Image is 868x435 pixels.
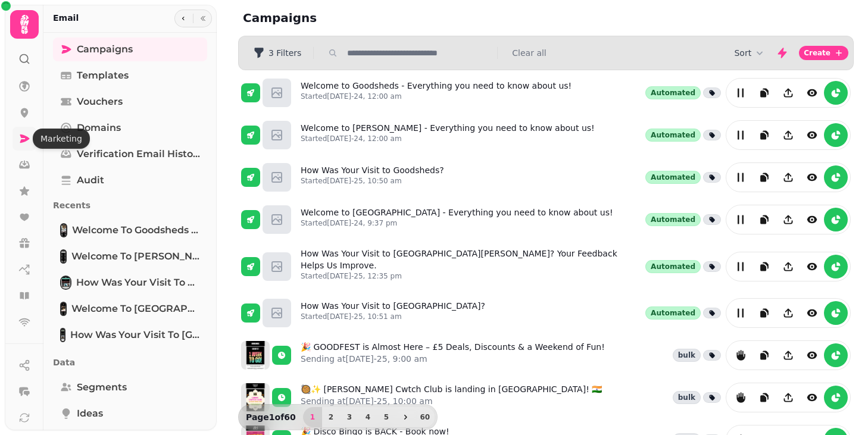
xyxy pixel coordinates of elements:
[70,328,200,342] span: How Was Your Visit to [GEOGRAPHIC_DATA][PERSON_NAME]? Your Feedback Helps Us Improve.
[753,208,776,231] button: duplicate
[53,116,207,140] a: Domains
[326,414,336,421] span: 2
[824,123,848,147] button: reports
[53,323,207,347] a: How Was Your Visit to Swansea Albert Hall? Your Feedback Helps Us Improve.How Was Your Visit to [...
[776,255,800,278] button: Share campaign preview
[753,301,776,325] button: duplicate
[53,168,207,192] a: Audit
[61,277,70,289] img: How Was Your Visit to Goodsheds?
[800,343,824,367] button: view
[363,414,373,421] span: 4
[301,206,613,233] a: Welcome to [GEOGRAPHIC_DATA] - Everything you need to know about us!Started[DATE]-24, 9:37 pm
[776,81,800,105] button: Share campaign preview
[53,297,207,321] a: Welcome to Newport Market - Everything you need to know about us!Welcome to [GEOGRAPHIC_DATA] - E...
[800,81,824,105] button: view
[753,123,776,147] button: duplicate
[776,208,800,231] button: Share campaign preview
[645,86,701,99] div: Automated
[824,255,848,278] button: reports
[53,90,207,114] a: Vouchers
[301,353,605,365] p: Sending at [DATE]-25, 9:00 am
[800,208,824,231] button: view
[734,47,766,59] button: Sort
[241,341,270,370] img: aHR0cHM6Ly9zdGFtcGVkZS1zZXJ2aWNlLXByb2QtdGVtcGxhdGUtcHJldmlld3MuczMuZXUtd2VzdC0xLmFtYXpvbmF3cy5jb...
[53,142,207,166] a: Verification email history
[824,208,848,231] button: reports
[77,68,129,83] span: Templates
[340,407,359,427] button: 3
[321,407,341,427] button: 2
[61,303,65,315] img: Welcome to Newport Market - Everything you need to know about us!
[77,406,103,421] span: Ideas
[61,224,66,236] img: Welcome to Goodsheds - Everything you need to know about us!
[729,165,753,189] button: edit
[645,306,701,320] div: Automated
[77,380,127,395] span: Segments
[645,129,701,142] div: Automated
[382,414,391,421] span: 5
[776,386,800,409] button: Share campaign preview
[824,81,848,105] button: reports
[77,121,121,135] span: Domains
[241,411,301,423] p: Page 1 of 60
[753,165,776,189] button: duplicate
[77,173,104,187] span: Audit
[301,176,444,186] p: Started [DATE]-25, 10:50 am
[53,402,207,425] a: Ideas
[303,407,322,427] button: 1
[729,123,753,147] button: edit
[53,245,207,268] a: Welcome to Albert Hall - Everything you need to know about us!Welcome to [PERSON_NAME] - Everythi...
[53,195,207,216] p: Recents
[645,260,701,273] div: Automated
[53,271,207,295] a: How Was Your Visit to Goodsheds?How Was Your Visit to Goodsheds?
[301,80,572,106] a: Welcome to Goodsheds - Everything you need to know about us!Started[DATE]-24, 12:00 am
[243,43,311,62] button: 3 Filters
[645,171,701,184] div: Automated
[800,301,824,325] button: view
[303,407,435,427] nav: Pagination
[243,10,472,26] h2: Campaigns
[824,343,848,367] button: reports
[301,164,444,190] a: How Was Your Visit to Goodsheds?Started[DATE]-25, 10:50 am
[753,343,776,367] button: duplicate
[301,92,572,101] p: Started [DATE]-24, 12:00 am
[53,64,207,87] a: Templates
[301,312,485,321] p: Started [DATE]-25, 10:51 am
[77,42,133,57] span: Campaigns
[729,301,753,325] button: edit
[308,414,317,421] span: 1
[824,165,848,189] button: reports
[800,123,824,147] button: view
[241,383,270,412] img: aHR0cHM6Ly9zdGFtcGVkZS1zZXJ2aWNlLXByb2QtdGVtcGxhdGUtcHJldmlld3MuczMuZXUtd2VzdC0xLmFtYXpvbmF3cy5jb...
[753,255,776,278] button: duplicate
[395,407,416,427] button: next
[301,122,595,148] a: Welcome to [PERSON_NAME] - Everything you need to know about us!Started[DATE]-24, 12:00 am
[301,383,602,412] a: 🥘✨ [PERSON_NAME] Cwtch Club is landing in [GEOGRAPHIC_DATA]! 🇮🇳Sending at[DATE]-25, 10:00 am
[345,414,354,421] span: 3
[53,218,207,242] a: Welcome to Goodsheds - Everything you need to know about us!Welcome to Goodsheds - Everything you...
[420,414,430,421] span: 60
[673,391,701,404] div: bulk
[729,81,753,105] button: edit
[71,249,200,264] span: Welcome to [PERSON_NAME] - Everything you need to know about us!
[33,129,90,149] div: Marketing
[776,301,800,325] button: Share campaign preview
[377,407,396,427] button: 5
[53,375,207,399] a: Segments
[358,407,377,427] button: 4
[77,147,200,161] span: Verification email history
[800,165,824,189] button: view
[416,407,435,427] button: 60
[301,134,595,143] p: Started [DATE]-24, 12:00 am
[72,223,200,237] span: Welcome to Goodsheds - Everything you need to know about us!
[673,349,701,362] div: bulk
[824,301,848,325] button: reports
[729,208,753,231] button: edit
[776,123,800,147] button: Share campaign preview
[71,302,200,316] span: Welcome to [GEOGRAPHIC_DATA] - Everything you need to know about us!
[268,49,301,57] span: 3 Filters
[645,213,701,226] div: Automated
[301,218,613,228] p: Started [DATE]-24, 9:37 pm
[776,165,800,189] button: Share campaign preview
[301,271,641,281] p: Started [DATE]-25, 12:35 pm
